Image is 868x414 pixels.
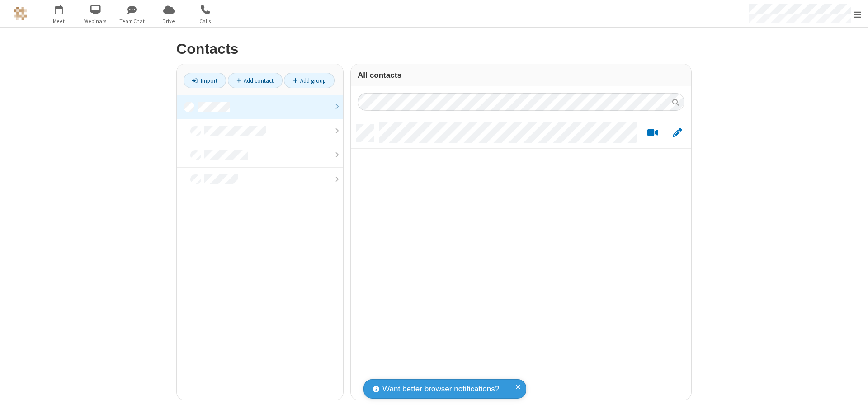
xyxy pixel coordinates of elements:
span: Webinars [79,17,113,25]
iframe: Chat [845,390,861,408]
a: Add contact [228,73,283,88]
h3: All contacts [358,71,684,80]
span: Want better browser notifications? [382,383,499,395]
button: Start a video meeting [644,127,661,139]
a: Import [184,73,226,88]
span: Calls [189,17,222,25]
div: grid [351,118,691,400]
a: Add group [284,73,335,88]
span: Meet [42,17,76,25]
span: Drive [152,17,186,25]
h2: Contacts [176,41,692,57]
img: QA Selenium DO NOT DELETE OR CHANGE [14,7,27,20]
button: Edit [668,127,686,139]
span: Team Chat [115,17,149,25]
